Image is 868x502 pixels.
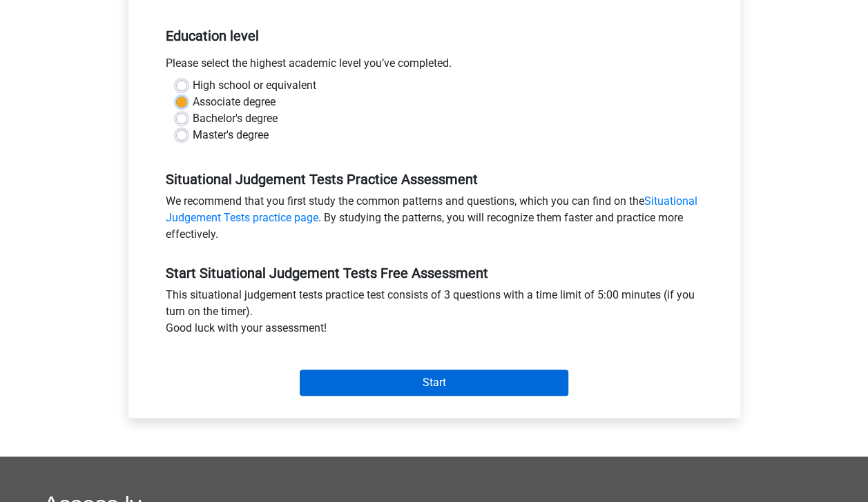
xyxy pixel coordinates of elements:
div: Please select the highest academic level you’ve completed. [155,55,713,77]
h5: Education level [166,22,703,50]
input: Start [300,370,568,396]
div: We recommend that you first study the common patterns and questions, which you can find on the . ... [155,193,713,248]
h5: Start Situational Judgement Tests Free Assessment [166,265,703,281]
label: Bachelor's degree [193,110,278,127]
label: Associate degree [193,94,276,110]
div: This situational judgement tests practice test consists of 3 questions with a time limit of 5:00 ... [155,287,713,342]
label: Master's degree [193,127,269,143]
label: High school or equivalent [193,77,316,94]
h5: Situational Judgement Tests Practice Assessment [166,171,703,188]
